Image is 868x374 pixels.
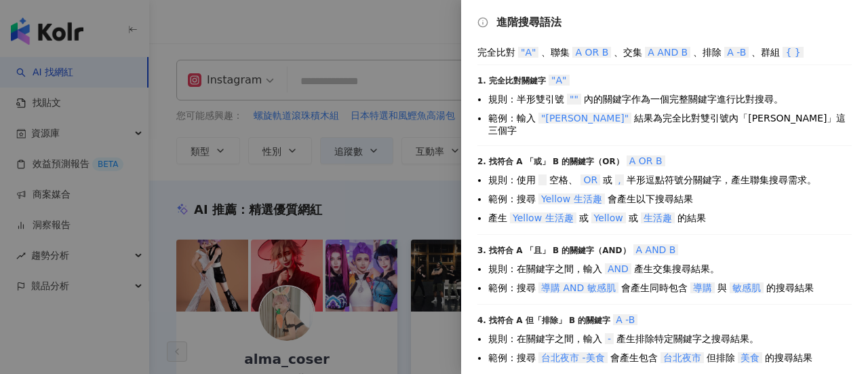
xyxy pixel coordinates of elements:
[724,47,749,58] span: A -B
[488,173,852,187] li: 規則：使用 空格、 或 半形逗點符號分關鍵字，產生聯集搜尋需求。
[645,47,690,58] span: A AND B
[488,281,852,295] li: 範例：搜尋 會產生同時包含 與 的搜尋結果
[488,211,852,225] li: 產生 或 或 的結果
[627,155,665,166] span: A OR B
[615,174,623,185] span: ,
[488,262,852,276] li: 規則：在關鍵字之間，輸入 產生交集搜尋結果。
[488,111,852,136] li: 範例：輸入 結果為完全比對雙引號內「[PERSON_NAME]」這三個字
[641,212,675,223] span: 生活趣
[488,351,852,364] li: 範例：搜尋 會產生包含 但排除 的搜尋結果
[572,47,611,58] span: A OR B
[518,47,538,58] span: "A"
[738,352,762,363] span: 美食
[538,193,605,204] span: Yellow 生活趣
[488,332,852,345] li: 規則：在關鍵字之間，輸入 產生排除特定關鍵字之搜尋結果。
[477,313,852,326] div: 4. 找符合 A 但「排除」 B 的關鍵字
[510,212,576,223] span: Yellow 生活趣
[538,282,618,293] span: 導購 AND 敏感肌
[477,45,852,59] div: 完全比對 、聯集 、交集 、排除 、群組
[488,92,852,106] li: 規則：半形雙引號 內的關鍵字作為一個完整關鍵字進行比對搜尋。
[730,282,764,293] span: 敏感肌
[477,243,852,257] div: 3. 找符合 A 「且」 B 的關鍵字（AND）
[613,314,637,325] span: A -B
[477,73,852,87] div: 1. 完全比對關鍵字
[538,113,631,124] span: "[PERSON_NAME]"
[605,333,614,344] span: -
[783,47,803,58] span: { }
[567,94,581,105] span: ""
[591,212,626,223] span: Yellow
[538,352,608,363] span: 台北夜市 -美食
[477,154,852,168] div: 2. 找符合 A 「或」 B 的關鍵字（OR）
[488,192,852,206] li: 範例：搜尋 會產生以下搜尋結果
[580,174,600,185] span: OR
[690,282,715,293] span: 導購
[633,244,679,255] span: A AND B
[549,75,569,86] span: "A"
[660,352,704,363] span: 台北夜市
[477,16,852,29] div: 進階搜尋語法
[605,263,631,274] span: AND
